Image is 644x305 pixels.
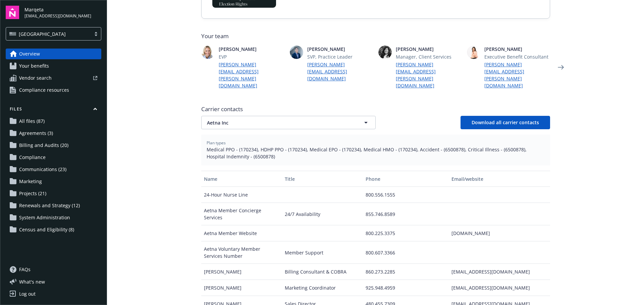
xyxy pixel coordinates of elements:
[204,175,279,182] div: Name
[282,171,363,187] button: Title
[6,200,101,211] a: Renewals and Strategy (12)
[6,116,101,127] a: All files (87)
[282,203,363,225] div: 24/7 Availability
[201,203,282,225] div: Aetna Member Concierge Services
[449,171,550,187] button: Email/website
[6,164,101,175] a: Communications (23)
[6,212,101,223] a: System Administration
[24,6,91,13] span: Marqeta
[484,61,550,89] a: [PERSON_NAME][EMAIL_ADDRESS][PERSON_NAME][DOMAIN_NAME]
[307,53,373,60] span: SVP, Practice Leader
[19,61,49,71] span: Your benefits
[201,171,282,187] button: Name
[363,225,449,241] div: 800.225.3375
[19,278,45,285] span: What ' s new
[6,49,101,59] a: Overview
[207,146,545,160] span: Medical PPO - (170234), HDHP PPO - (170234), Medical EPO - (170234), Medical HMO - (170234), Acci...
[6,140,101,151] a: Billing and Audits (20)
[6,152,101,163] a: Compliance
[201,105,550,113] span: Carrier contacts
[207,119,346,126] span: Aetna Inc
[19,128,53,139] span: Agreements (3)
[6,61,101,71] a: Your benefits
[6,128,101,139] a: Agreements (3)
[19,85,69,95] span: Compliance resources
[282,280,363,296] div: Marketing Coordinator
[6,188,101,199] a: Projects (21)
[19,49,40,59] span: Overview
[6,264,101,275] a: FAQs
[366,175,446,182] div: Phone
[6,73,101,83] a: Vendor search
[484,53,550,60] span: Executive Benefit Consultant
[219,46,284,53] span: [PERSON_NAME]
[6,278,56,285] button: What's new
[378,46,392,59] img: photo
[201,116,376,129] button: Aetna Inc
[282,264,363,280] div: Billing Consultant & COBRA
[6,85,101,95] a: Compliance resources
[19,264,31,275] span: FAQs
[282,241,363,264] div: Member Support
[19,73,52,83] span: Vendor search
[363,264,449,280] div: 860.273.2285
[396,61,462,89] a: [PERSON_NAME][EMAIL_ADDRESS][PERSON_NAME][DOMAIN_NAME]
[449,225,550,241] div: [DOMAIN_NAME]
[6,6,19,19] img: navigator-logo.svg
[201,280,282,296] div: [PERSON_NAME]
[24,6,101,19] button: Marqeta[EMAIL_ADDRESS][DOMAIN_NAME]
[555,62,566,73] a: Next
[307,46,373,53] span: [PERSON_NAME]
[19,188,46,199] span: Projects (21)
[396,53,462,60] span: Manager, Client Services
[6,176,101,187] a: Marketing
[201,187,282,203] div: 24-Hour Nurse Line
[201,264,282,280] div: [PERSON_NAME]
[19,212,70,223] span: System Administration
[461,116,550,129] button: Download all carrier contacts
[19,176,42,187] span: Marketing
[24,13,91,19] span: [EMAIL_ADDRESS][DOMAIN_NAME]
[467,46,480,59] img: photo
[201,46,215,59] img: photo
[201,225,282,241] div: Aetna Member Website
[363,280,449,296] div: 925.948.4959
[219,53,284,60] span: EVP
[285,175,360,182] div: Title
[201,32,550,40] span: Your team
[363,241,449,264] div: 800.607.3366
[396,46,462,53] span: [PERSON_NAME]
[449,264,550,280] div: [EMAIL_ADDRESS][DOMAIN_NAME]
[9,30,88,37] span: [GEOGRAPHIC_DATA]
[472,119,539,126] span: Download all carrier contacts
[207,140,545,146] span: Plan types
[19,116,45,127] span: All files (87)
[449,280,550,296] div: [EMAIL_ADDRESS][DOMAIN_NAME]
[219,61,284,89] a: [PERSON_NAME][EMAIL_ADDRESS][PERSON_NAME][DOMAIN_NAME]
[19,200,80,211] span: Renewals and Strategy (12)
[307,61,373,82] a: [PERSON_NAME][EMAIL_ADDRESS][DOMAIN_NAME]
[363,171,449,187] button: Phone
[19,289,36,299] div: Log out
[363,187,449,203] div: 800.556.1555
[19,30,66,37] span: [GEOGRAPHIC_DATA]
[19,140,68,151] span: Billing and Audits (20)
[19,224,74,235] span: Census and Eligibility (8)
[6,224,101,235] a: Census and Eligibility (8)
[290,46,303,59] img: photo
[484,46,550,53] span: [PERSON_NAME]
[19,164,66,175] span: Communications (23)
[451,175,547,182] div: Email/website
[363,203,449,225] div: 855.746.8589
[201,241,282,264] div: Aetna Voluntary Member Services Number
[6,106,101,115] button: Files
[19,152,46,163] span: Compliance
